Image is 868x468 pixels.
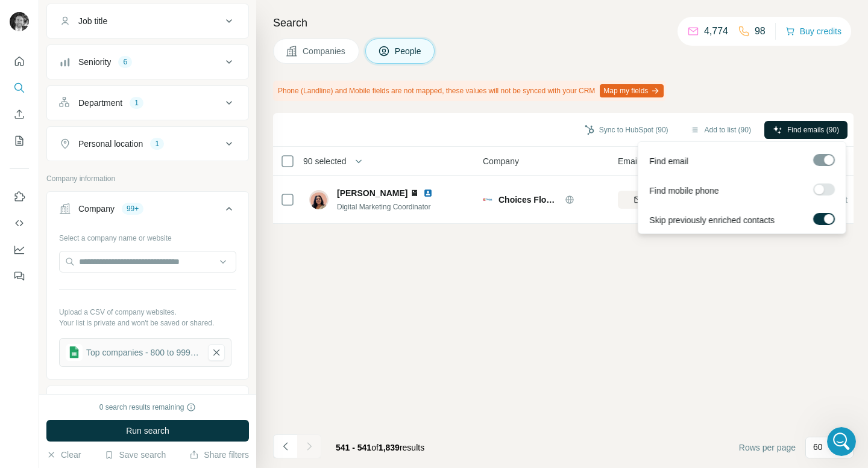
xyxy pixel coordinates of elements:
div: Top companies - 800 to 999 - Sheet1 [86,346,200,359]
span: News [139,387,162,396]
span: Run search [126,425,169,437]
div: Select a company name or website [59,228,236,244]
div: Phone (Landline) and Mobile fields are not mapped, these values will not be synced with your CRM [273,81,666,101]
span: results [336,443,424,452]
span: Home [16,387,43,396]
button: News [121,357,181,405]
p: Upload a CSV of company websites. [59,307,236,318]
span: Email [618,155,639,167]
p: Company information [46,173,249,184]
p: How can we help? [24,167,217,188]
div: 99+ [122,203,143,214]
button: Run search [46,420,249,442]
p: Hi [PERSON_NAME][EMAIL_ADDRESS][PERSON_NAME][DOMAIN_NAME] 👋 [24,85,217,167]
img: Logo of Choices Flooring [483,195,492,205]
span: issue fixed thanks [54,232,130,241]
button: Personal location1 [47,129,248,158]
span: of [371,443,379,452]
p: Your list is private and won't be saved or shared. [59,318,236,328]
button: Dashboard [10,239,29,260]
button: Clear [46,449,81,461]
button: Share filters [189,449,249,461]
div: [PERSON_NAME] [54,243,124,256]
button: Messages [60,357,121,405]
span: People [395,45,423,57]
div: Department [78,97,122,109]
h4: Search [273,14,854,31]
img: LinkedIn logo [423,188,433,198]
div: 1 [130,97,143,108]
span: 90 selected [303,155,347,167]
span: Rows per page [739,442,796,454]
div: Seniority [78,56,111,68]
button: Company99+ [47,194,248,228]
span: Company [483,155,519,167]
button: Find email [618,191,697,209]
button: Find emails (90) [764,121,848,139]
span: [PERSON_NAME] 🖥 [337,187,418,199]
button: Enrich CSV [10,103,29,125]
span: 541 - 541 [336,443,371,452]
div: 1 [150,138,164,149]
h2: Status Surfe [25,282,216,295]
span: Help [201,387,221,396]
div: Recent messageProfile image for Aurélieissue fixed thanks[PERSON_NAME]•[DATE] [12,203,229,266]
button: My lists [10,130,29,152]
button: Sync to HubSpot (90) [576,121,677,139]
button: Feedback [10,265,29,287]
button: Department1 [47,88,248,117]
span: Skip previously enriched contacts [649,214,775,226]
button: Save search [104,449,166,461]
button: Job title [47,7,248,35]
span: 1,839 [379,443,400,452]
p: 98 [755,24,766,38]
div: Job title [78,15,107,27]
div: 0 search results remaining [99,402,197,413]
span: Find email [649,155,688,167]
span: Choices Flooring [498,194,559,206]
img: Profile image for Aurélie [166,19,190,43]
iframe: Intercom live chat [827,427,856,456]
span: Find emails (90) [787,125,839,135]
span: Find mobile phone [649,185,719,197]
button: Navigate to previous page [273,434,297,458]
button: Add to list (90) [682,121,759,139]
span: Digital Marketing Coordinator [337,203,430,211]
div: • [DATE] [126,243,160,256]
img: Profile image for Christian [189,19,213,43]
div: Profile image for Aurélieissue fixed thanks[PERSON_NAME]•[DATE] [13,221,228,265]
p: 4,774 [704,24,728,38]
span: Messages [70,387,112,396]
div: Recent message [25,213,216,226]
button: Use Surfe on LinkedIn [10,186,29,208]
button: Buy credits [785,23,841,40]
button: View status page [25,346,216,370]
div: All services are online [25,328,216,341]
button: Help [181,357,241,405]
img: Profile image for Aurélie [25,231,49,255]
span: Companies [303,45,347,57]
button: Search [10,77,29,99]
img: gsheets icon [66,344,83,361]
button: Use Surfe API [10,212,29,234]
div: Personal location [78,138,143,150]
img: Avatar [10,12,29,31]
button: Quick start [10,51,29,72]
img: Avatar [309,190,329,209]
p: 60 [813,441,823,453]
button: Industry [47,389,248,417]
div: 6 [118,57,132,67]
button: Seniority6 [47,48,248,76]
img: logo [24,23,36,42]
button: Map my fields [600,84,664,97]
div: Company [78,203,115,215]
